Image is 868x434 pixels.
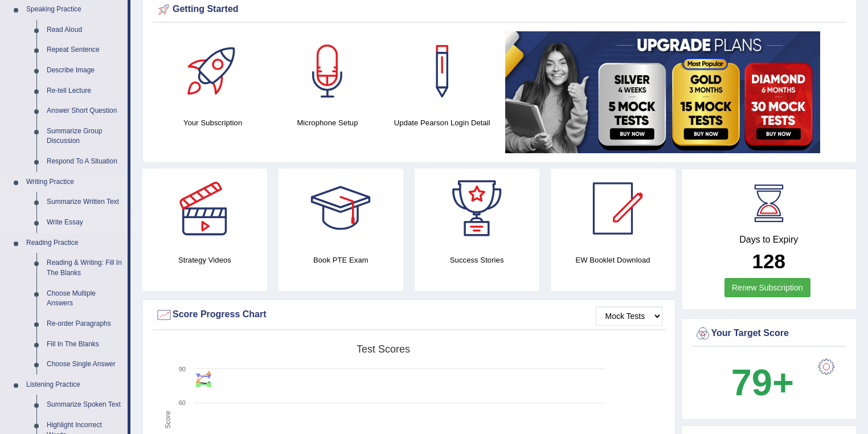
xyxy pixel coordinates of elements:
h4: EW Booklet Download [551,254,675,266]
text: 90 [179,366,186,372]
a: Re-order Paragraphs [42,314,128,334]
a: Renew Subscription [724,278,810,297]
text: 60 [179,399,186,406]
h4: Strategy Videos [142,254,267,266]
a: Choose Single Answer [42,354,128,375]
tspan: Score [164,411,172,429]
a: Describe Image [42,60,128,81]
div: Score Progress Chart [155,306,662,324]
tspan: Test scores [357,343,410,355]
a: Listening Practice [21,375,128,395]
a: Reading Practice [21,233,128,253]
a: Reading & Writing: Fill In The Blanks [42,253,128,283]
div: Your Target Score [694,325,844,342]
a: Fill In The Blanks [42,334,128,355]
a: Summarize Spoken Text [42,395,128,415]
a: Answer Short Question [42,101,128,121]
h4: Success Stories [415,254,539,266]
h4: Days to Expiry [694,235,844,245]
a: Respond To A Situation [42,152,128,172]
div: Getting Started [155,1,844,18]
a: Summarize Group Discussion [42,121,128,152]
a: Choose Multiple Answers [42,284,128,314]
h4: Update Pearson Login Detail [391,117,494,129]
a: Summarize Written Text [42,192,128,212]
h4: Book PTE Exam [279,254,403,266]
a: Re-tell Lecture [42,81,128,101]
h4: Microphone Setup [276,117,379,129]
a: Writing Practice [21,172,128,193]
b: 128 [752,250,785,272]
a: Read Aloud [42,20,128,40]
h4: Your Subscription [161,117,264,129]
a: Repeat Sentence [42,40,128,60]
img: small5.jpg [505,31,820,153]
a: Write Essay [42,212,128,233]
b: 79+ [731,362,794,403]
